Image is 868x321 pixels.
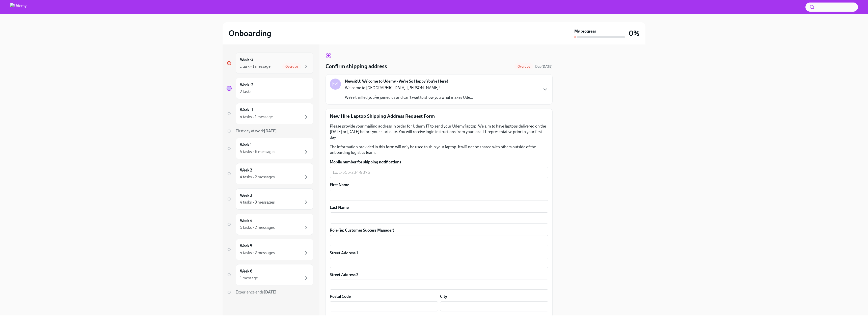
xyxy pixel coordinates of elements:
[240,64,270,69] div: 1 task • 1 message
[541,64,553,69] strong: [DATE]
[227,128,313,134] a: First day at work[DATE]
[240,218,252,224] h6: Week 4
[240,89,252,94] div: 2 tasks
[227,214,313,235] a: Week 45 tasks • 2 messages
[10,3,26,11] img: Udemy
[240,57,254,62] h6: Week -3
[227,163,313,184] a: Week 24 tasks • 2 messages
[535,64,553,69] span: Due
[240,82,253,88] h6: Week -2
[240,107,253,113] h6: Week -1
[325,63,387,70] h4: Confirm shipping address
[227,188,313,210] a: Week 34 tasks • 3 messages
[330,228,548,233] label: Role (ie: Customer Success Manager)
[345,95,473,100] p: We’re thrilled you’ve joined us and can’t wait to show you what makes Ude...
[240,225,275,230] div: 5 tasks • 2 messages
[236,290,277,294] span: Experience ends
[240,275,258,281] div: 1 message
[227,264,313,285] a: Week 61 message
[345,79,448,84] strong: New@U: Welcome to Udemy - We’re So Happy You’re Here!
[535,64,553,69] span: September 19th, 2025 09:00
[240,142,252,148] h6: Week 1
[330,144,548,155] p: The information provided in this form will only be used to ship your laptop. It will not be share...
[240,174,275,180] div: 4 tasks • 2 messages
[227,53,313,74] a: Week -31 task • 1 messageOverdue
[345,85,473,91] p: Welcome to [GEOGRAPHIC_DATA], [PERSON_NAME]!
[330,124,548,140] p: Please provide your mailing address in order for Udemy IT to send your Udemy laptop. We aim to ha...
[440,315,454,321] label: Country
[330,205,548,210] label: Last Name
[330,159,548,165] label: Mobile number for shipping notifications
[227,239,313,260] a: Week 54 tasks • 2 messages
[282,65,301,68] span: Overdue
[440,294,447,299] label: City
[514,65,533,68] span: Overdue
[240,243,252,249] h6: Week 5
[240,250,275,256] div: 4 tasks • 2 messages
[240,149,275,155] div: 5 tasks • 6 messages
[330,294,351,299] label: Postal Code
[240,114,273,120] div: 4 tasks • 1 message
[264,290,277,294] strong: [DATE]
[229,28,271,38] h2: Onboarding
[330,272,358,278] label: Street Address 2
[264,129,277,133] strong: [DATE]
[240,167,252,173] h6: Week 2
[236,129,277,133] span: First day at work
[240,193,252,198] h6: Week 3
[240,200,275,205] div: 4 tasks • 3 messages
[330,315,353,321] label: State/Region
[330,182,548,188] label: First Name
[330,250,358,256] label: Street Address 1
[227,78,313,99] a: Week -22 tasks
[240,268,252,274] h6: Week 6
[629,29,639,38] h3: 0%
[227,138,313,159] a: Week 15 tasks • 6 messages
[574,29,596,34] strong: My progress
[330,113,548,119] p: New Hire Laptop Shipping Address Request Form
[227,103,313,124] a: Week -14 tasks • 1 message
